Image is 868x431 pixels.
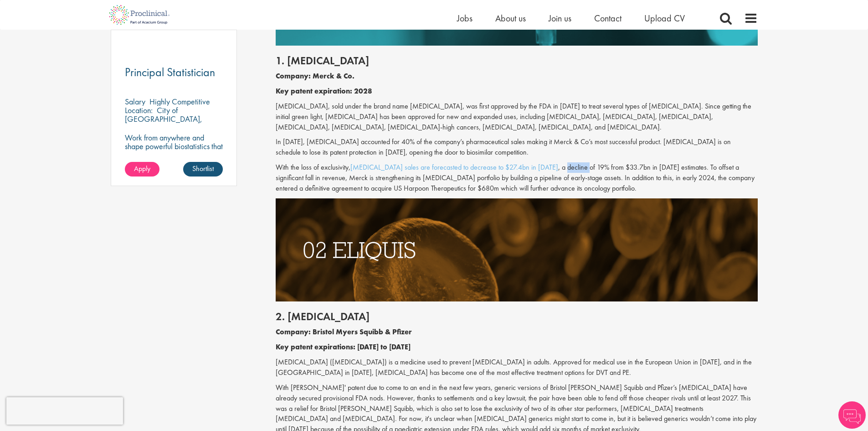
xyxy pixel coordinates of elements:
b: Key patent expirations: [DATE] to [DATE] [276,342,411,352]
span: Location: [125,105,153,115]
b: Company: Merck & Co. [276,71,354,81]
b: Company: Bristol Myers Squibb & Pfizer [276,327,412,337]
p: City of [GEOGRAPHIC_DATA], [GEOGRAPHIC_DATA] [125,105,202,133]
span: Apply [134,164,150,173]
a: Contact [594,12,621,24]
p: [MEDICAL_DATA], sold under the brand name [MEDICAL_DATA], was first approved by the FDA in [DATE]... [276,101,758,133]
a: Upload CV [644,12,685,24]
img: Drugs with patents due to expire Eliquis [276,198,758,301]
p: [MEDICAL_DATA] ([MEDICAL_DATA]) is a medicine used to prevent [MEDICAL_DATA] in adults. Approved ... [276,357,758,378]
a: [MEDICAL_DATA] sales are forecasted to decrease to $27.4bn in [DATE] [350,162,558,172]
iframe: reCAPTCHA [6,397,123,425]
h2: 2. [MEDICAL_DATA] [276,311,758,322]
p: Highly Competitive [149,96,210,107]
a: Jobs [457,12,473,24]
p: With the loss of exclusivity, , a decline of 19% from $33.7bn in [DATE] estimates. To offset a si... [276,162,758,194]
a: Apply [125,162,159,177]
p: Work from anywhere and shape powerful biostatistics that drive results! Enjoy the freedom of remo... [125,133,223,177]
a: Principal Statistician [125,67,223,78]
b: Key patent expiration: 2028 [276,86,372,96]
span: Principal Statistician [125,64,215,80]
p: In [DATE], [MEDICAL_DATA] accounted for 40% of the company’s pharmaceutical sales making it Merck... [276,137,758,158]
a: About us [495,12,526,24]
a: Shortlist [183,162,223,177]
h2: 1. [MEDICAL_DATA] [276,55,758,67]
span: Salary [125,96,145,107]
img: Chatbot [838,401,866,429]
a: Join us [549,12,571,24]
